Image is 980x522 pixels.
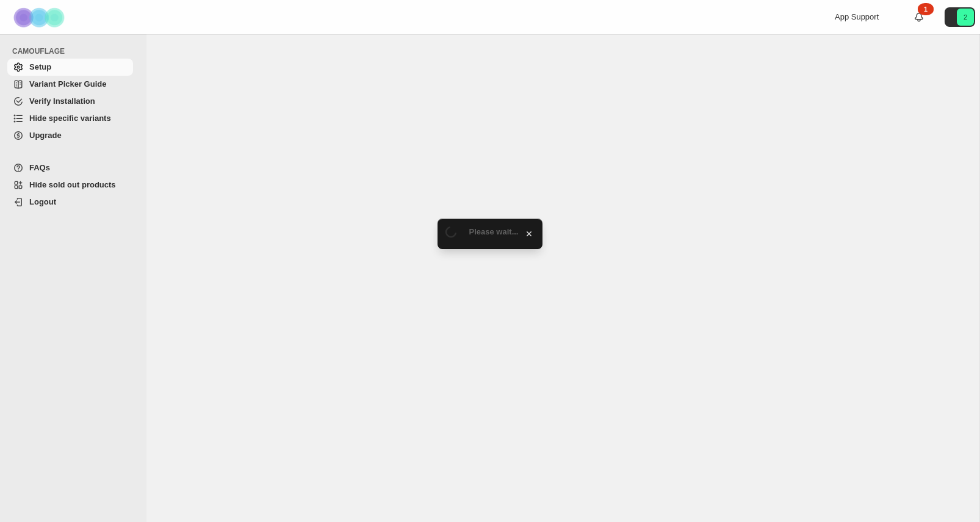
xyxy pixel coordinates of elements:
[29,96,95,106] span: Verify Installation
[7,127,133,144] a: Upgrade
[835,12,879,21] span: App Support
[29,180,116,189] span: Hide sold out products
[7,176,133,194] a: Hide sold out products
[918,3,934,15] div: 1
[29,114,111,123] span: Hide specific variants
[945,7,975,27] button: Avatar with initials 2
[29,131,62,140] span: Upgrade
[7,110,133,127] a: Hide specific variants
[29,62,51,71] span: Setup
[29,197,56,206] span: Logout
[12,46,138,56] span: CAMOUFLAGE
[29,163,50,172] span: FAQs
[469,227,519,236] span: Please wait...
[913,11,925,23] a: 1
[7,59,133,76] a: Setup
[7,159,133,176] a: FAQs
[957,9,974,26] span: Avatar with initials 2
[7,93,133,110] a: Verify Installation
[29,79,106,89] span: Variant Picker Guide
[10,1,71,34] img: Camouflage
[7,194,133,211] a: Logout
[964,13,967,21] text: 2
[7,76,133,93] a: Variant Picker Guide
